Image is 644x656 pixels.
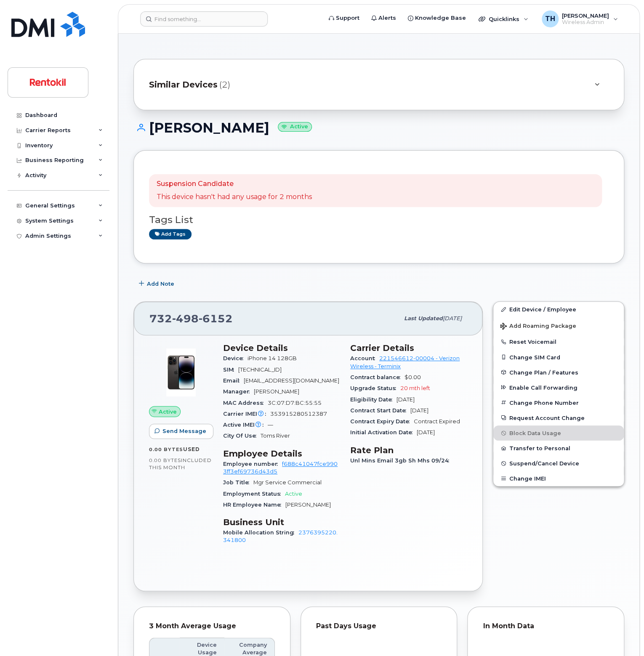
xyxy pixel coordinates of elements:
span: Account [350,355,379,361]
span: Mgr Service Commercial [253,479,322,486]
span: Upgrade Status [350,385,400,391]
button: Reset Voicemail [493,334,624,349]
p: Suspension Candidate [157,179,312,189]
span: City Of Use [223,433,261,439]
span: Active [159,408,177,416]
iframe: Messenger Launcher [607,619,638,650]
span: Initial Activation Date [350,429,417,436]
span: Add Note [147,280,174,288]
span: included this month [149,457,212,471]
span: Contract Expired [414,418,460,425]
span: [DATE] [417,429,435,436]
span: SIM [223,367,238,373]
a: 221546612-00004 - Verizon Wireless - Terminix [350,355,460,369]
span: Active [285,491,302,497]
span: Employment Status [223,491,285,497]
span: Contract balance [350,374,404,380]
span: [TECHNICAL_ID] [238,367,282,373]
button: Change IMEI [493,471,624,486]
span: HR Employee Name [223,502,285,508]
span: — [268,422,273,428]
span: MAC Address [223,400,268,406]
h3: Tags List [149,215,609,225]
h3: Device Details [223,343,340,353]
span: 353915280512387 [270,411,327,417]
span: iPhone 14 128GB [247,355,297,361]
span: Contract Expiry Date [350,418,414,425]
span: Job Title [223,479,253,486]
button: Add Note [133,276,181,291]
span: [DATE] [443,315,462,321]
span: 498 [172,312,199,325]
div: Past Days Usage [316,622,442,630]
img: image20231002-3703462-njx0qo.jpeg [156,347,206,398]
span: Add Roaming Package [500,323,576,331]
button: Transfer to Personal [493,441,624,456]
span: Send Message [162,427,206,435]
span: [PERSON_NAME] [254,388,299,395]
span: 732 [149,312,233,325]
button: Change SIM Card [493,350,624,365]
button: Change Plan / Features [493,365,624,380]
span: 20 mth left [400,385,430,391]
span: [DATE] [397,396,415,403]
span: 3C:07:D7:BC:55:55 [268,400,322,406]
button: Change Phone Number [493,395,624,410]
span: Last updated [404,315,443,321]
span: $0.00 [404,374,421,380]
span: [PERSON_NAME] [285,502,331,508]
button: Send Message [149,424,213,439]
div: 3 Month Average Usage [149,622,275,630]
small: Active [278,122,312,132]
a: Edit Device / Employee [493,302,624,317]
span: Eligibility Date [350,396,397,403]
button: Request Account Change [493,410,624,425]
h3: Rate Plan [350,445,467,455]
span: Unl Mins Email 3gb Sh Mhs 09/24 [350,457,453,464]
button: Enable Call Forwarding [493,380,624,395]
span: Device [223,355,247,361]
span: (2) [219,79,230,91]
span: 6152 [199,312,233,325]
span: used [183,446,200,452]
span: Active IMEI [223,422,268,428]
span: Email [223,377,244,384]
span: Suspend/Cancel Device [509,460,579,467]
button: Block Data Usage [493,425,624,441]
span: [DATE] [410,407,428,414]
a: Add tags [149,229,192,239]
span: Employee number [223,461,282,467]
span: Mobile Allocation String [223,529,298,536]
span: 0.00 Bytes [149,457,181,463]
a: f688c41047fce9903ff3ef69736d43d5 [223,461,338,475]
span: Contract Start Date [350,407,410,414]
span: Change Plan / Features [509,369,578,375]
span: Manager [223,388,254,395]
span: [EMAIL_ADDRESS][DOMAIN_NAME] [244,377,339,384]
button: Suspend/Cancel Device [493,456,624,471]
span: Carrier IMEI [223,411,270,417]
span: Similar Devices [149,79,218,91]
p: This device hasn't had any usage for 2 months [157,192,312,202]
button: Add Roaming Package [493,317,624,334]
div: In Month Data [483,622,609,630]
h3: Carrier Details [350,343,467,353]
h3: Business Unit [223,517,340,527]
span: Toms River [261,433,290,439]
h1: [PERSON_NAME] [133,120,624,135]
span: 0.00 Bytes [149,446,183,452]
h3: Employee Details [223,449,340,459]
span: Enable Call Forwarding [509,384,577,390]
